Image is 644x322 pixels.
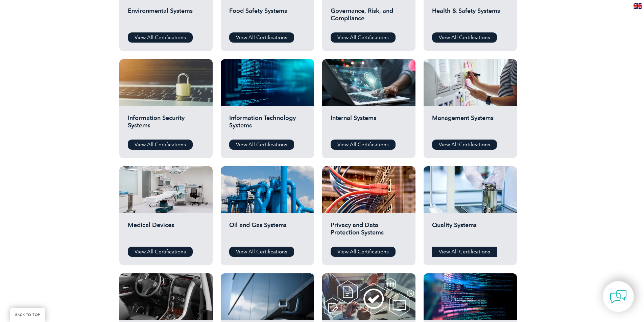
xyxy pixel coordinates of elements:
[10,308,45,322] a: BACK TO TOP
[229,7,306,27] h2: Food Safety Systems
[634,3,642,9] img: en
[128,7,204,27] h2: Environmental Systems
[331,247,396,257] a: View All Certifications
[229,247,294,257] a: View All Certifications
[432,114,508,134] h2: Management Systems
[432,140,497,150] a: View All Certifications
[610,288,627,305] img: contact-chat.png
[432,247,497,257] a: View All Certifications
[229,32,294,43] a: View All Certifications
[432,221,508,242] h2: Quality Systems
[432,7,508,27] h2: Health & Safety Systems
[128,221,204,242] h2: Medical Devices
[128,114,204,134] h2: Information Security Systems
[128,32,193,43] a: View All Certifications
[331,221,407,242] h2: Privacy and Data Protection Systems
[229,114,306,134] h2: Information Technology Systems
[128,140,193,150] a: View All Certifications
[432,32,497,43] a: View All Certifications
[331,7,407,27] h2: Governance, Risk, and Compliance
[331,140,396,150] a: View All Certifications
[229,221,306,242] h2: Oil and Gas Systems
[128,247,193,257] a: View All Certifications
[229,140,294,150] a: View All Certifications
[331,114,407,134] h2: Internal Systems
[331,32,396,43] a: View All Certifications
